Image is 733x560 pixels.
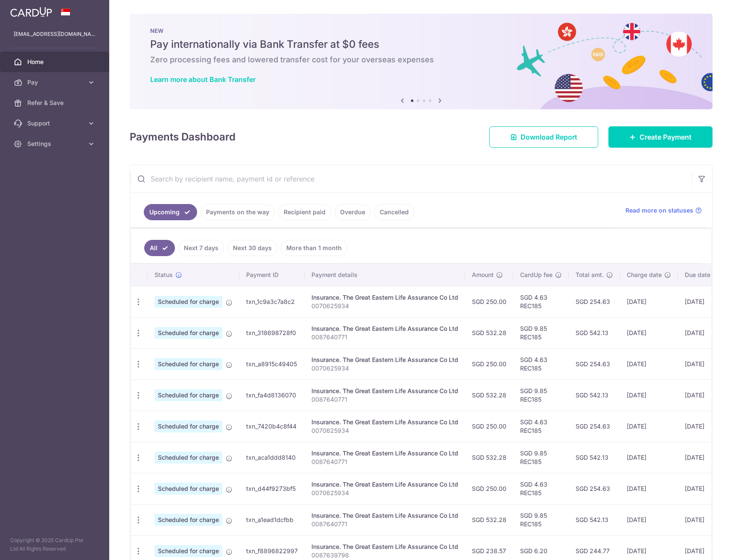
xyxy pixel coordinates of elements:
[521,132,577,142] span: Download Report
[154,389,222,401] span: Scheduled for charge
[678,348,727,379] td: [DATE]
[620,286,678,317] td: [DATE]
[154,420,222,432] span: Scheduled for charge
[569,379,620,411] td: SGD 542.13
[678,411,727,442] td: [DATE]
[130,14,713,109] img: Bank transfer banner
[239,264,305,286] th: Payment ID
[239,504,305,535] td: txn_a1ead1dcfbb
[513,286,569,317] td: SGD 4.63 REC185
[678,317,727,348] td: [DATE]
[150,38,692,51] h5: Pay internationally via Bank Transfer at $0 fees
[311,426,458,435] p: 0070625934
[465,473,513,504] td: SGD 250.00
[27,99,84,107] span: Refer & Save
[239,442,305,473] td: txn_aca1ddd8140
[678,286,727,317] td: [DATE]
[227,240,277,256] a: Next 30 days
[311,387,458,395] div: Insurance. The Great Eastern Life Assurance Co Ltd
[620,348,678,379] td: [DATE]
[239,473,305,504] td: txn_d44f9273bf5
[513,348,569,379] td: SGD 4.63 REC185
[311,324,458,333] div: Insurance. The Great Eastern Life Assurance Co Ltd
[154,514,222,526] span: Scheduled for charge
[569,442,620,473] td: SGD 542.13
[513,317,569,348] td: SGD 9.85 REC185
[311,511,458,520] div: Insurance. The Great Eastern Life Assurance Co Ltd
[311,520,458,528] p: 0087640771
[489,126,598,148] a: Download Report
[311,395,458,404] p: 0087640771
[278,204,331,220] a: Recipient paid
[311,449,458,458] div: Insurance. The Great Eastern Life Assurance Co Ltd
[374,204,414,220] a: Cancelled
[201,204,275,220] a: Payments on the way
[569,504,620,535] td: SGD 542.13
[640,132,692,142] span: Create Payment
[513,411,569,442] td: SGD 4.63 REC185
[305,264,465,286] th: Payment details
[608,126,713,148] a: Create Payment
[311,458,458,466] p: 0087640771
[311,333,458,341] p: 0087640771
[27,58,84,66] span: Home
[14,30,96,38] p: [EMAIL_ADDRESS][DOMAIN_NAME]
[465,411,513,442] td: SGD 250.00
[620,442,678,473] td: [DATE]
[311,356,458,364] div: Insurance. The Great Eastern Life Assurance Co Ltd
[27,78,84,87] span: Pay
[239,348,305,379] td: txn_a8915c49405
[335,204,371,220] a: Overdue
[150,27,692,34] p: NEW
[154,358,222,370] span: Scheduled for charge
[144,240,175,256] a: All
[311,551,458,560] p: 0087639798
[27,119,84,128] span: Support
[311,293,458,302] div: Insurance. The Great Eastern Life Assurance Co Ltd
[27,140,84,148] span: Settings
[311,418,458,426] div: Insurance. The Great Eastern Life Assurance Co Ltd
[472,271,494,279] span: Amount
[465,286,513,317] td: SGD 250.00
[569,411,620,442] td: SGD 254.63
[678,504,727,535] td: [DATE]
[625,206,702,215] a: Read more on statuses
[154,483,222,495] span: Scheduled for charge
[620,411,678,442] td: [DATE]
[154,545,222,557] span: Scheduled for charge
[311,542,458,551] div: Insurance. The Great Eastern Life Assurance Co Ltd
[620,317,678,348] td: [DATE]
[520,271,553,279] span: CardUp fee
[620,473,678,504] td: [DATE]
[130,129,236,145] h4: Payments Dashboard
[19,6,37,14] span: Help
[239,411,305,442] td: txn_7420b4c8f44
[10,7,52,17] img: CardUp
[154,327,222,339] span: Scheduled for charge
[576,271,604,279] span: Total amt.
[513,504,569,535] td: SGD 9.85 REC185
[311,302,458,310] p: 0070625934
[569,473,620,504] td: SGD 254.63
[281,240,347,256] a: More than 1 month
[154,271,173,279] span: Status
[465,317,513,348] td: SGD 532.28
[239,379,305,411] td: txn_fa4d8136070
[311,480,458,489] div: Insurance. The Great Eastern Life Assurance Co Ltd
[678,442,727,473] td: [DATE]
[239,317,305,348] td: txn_318698728f0
[627,271,662,279] span: Charge date
[685,271,710,279] span: Due date
[513,379,569,411] td: SGD 9.85 REC185
[465,504,513,535] td: SGD 532.28
[625,206,693,215] span: Read more on statuses
[130,165,692,192] input: Search by recipient name, payment id or reference
[513,442,569,473] td: SGD 9.85 REC185
[569,286,620,317] td: SGD 254.63
[150,75,256,84] a: Learn more about Bank Transfer
[569,348,620,379] td: SGD 254.63
[569,317,620,348] td: SGD 542.13
[465,379,513,411] td: SGD 532.28
[678,379,727,411] td: [DATE]
[144,204,197,220] a: Upcoming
